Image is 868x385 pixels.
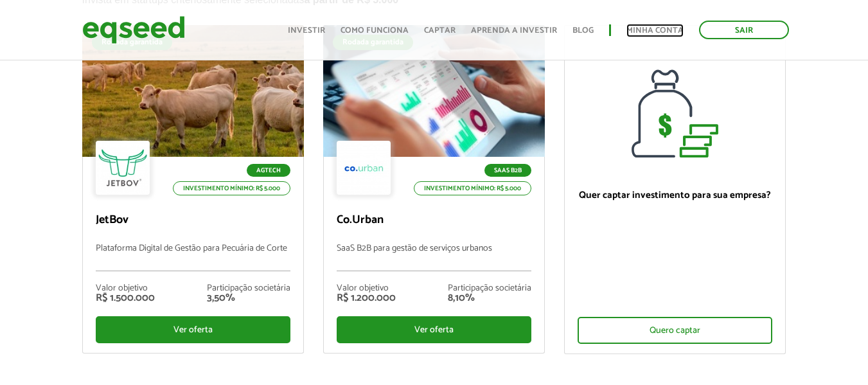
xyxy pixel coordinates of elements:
[699,21,789,39] a: Sair
[337,293,396,303] div: R$ 1.200.000
[341,26,409,35] a: Como funciona
[96,316,290,343] div: Ver oferta
[96,213,290,228] p: JetBov
[96,284,155,293] div: Valor objetivo
[323,25,545,354] a: Rodada garantida SaaS B2B Investimento mínimo: R$ 5.000 Co.Urban SaaS B2B para gestão de serviços...
[484,164,531,177] p: SaaS B2B
[448,293,531,303] div: 8,10%
[207,284,290,293] div: Participação societária
[424,26,456,35] a: Captar
[288,26,325,35] a: Investir
[572,26,594,35] a: Blog
[471,26,557,35] a: Aprenda a investir
[337,316,531,343] div: Ver oferta
[173,181,290,195] p: Investimento mínimo: R$ 5.000
[337,213,531,228] p: Co.Urban
[414,181,531,195] p: Investimento mínimo: R$ 5.000
[448,284,531,293] div: Participação societária
[96,244,290,271] p: Plataforma Digital de Gestão para Pecuária de Corte
[82,25,304,354] a: Rodada garantida Agtech Investimento mínimo: R$ 5.000 JetBov Plataforma Digital de Gestão para Pe...
[82,13,185,47] img: EqSeed
[564,25,786,354] a: Quer captar investimento para sua empresa? Quero captar
[578,317,772,344] div: Quero captar
[626,26,684,35] a: Minha conta
[207,293,290,303] div: 3,50%
[247,164,290,177] p: Agtech
[337,284,396,293] div: Valor objetivo
[96,293,155,303] div: R$ 1.500.000
[337,244,531,271] p: SaaS B2B para gestão de serviços urbanos
[578,190,772,201] p: Quer captar investimento para sua empresa?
